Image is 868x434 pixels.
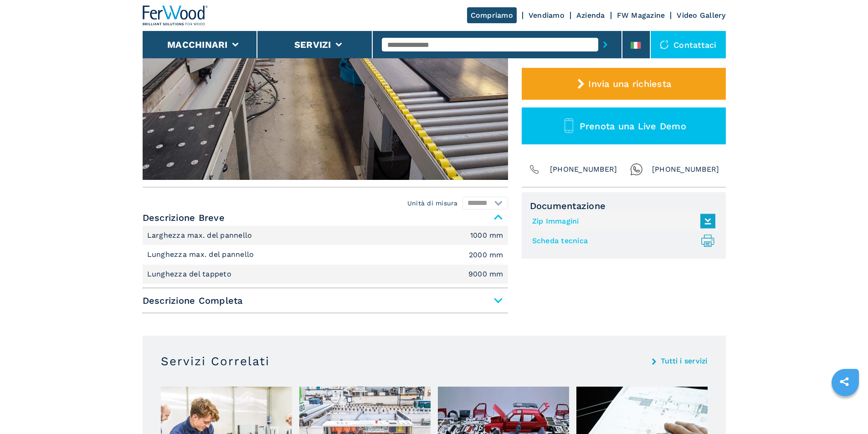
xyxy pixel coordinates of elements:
a: Video Gallery [677,11,725,20]
span: Prenota una Live Demo [580,121,686,132]
p: Lunghezza del tappeto [147,269,234,279]
span: Descrizione Completa [143,292,508,309]
img: Whatsapp [630,163,643,176]
span: Descrizione Breve [143,209,508,226]
button: Invia una richiesta [522,68,726,100]
a: Compriamo [467,7,517,23]
span: [PHONE_NUMBER] [550,163,617,176]
a: FW Magazine [617,11,665,20]
span: Invia una richiesta [588,78,671,89]
img: Phone [528,163,541,176]
em: 1000 mm [470,232,503,239]
div: Contattaci [651,31,726,58]
div: Descrizione Breve [143,226,508,284]
button: Prenota una Live Demo [522,107,726,144]
a: Vendiamo [529,11,565,20]
em: Unità di misura [407,199,458,208]
h3: Servizi Correlati [161,354,270,368]
p: Lunghezza max. del pannello [147,250,257,260]
a: sharethis [833,370,856,393]
span: [PHONE_NUMBER] [652,163,719,176]
span: Documentazione [530,200,718,211]
img: Contattaci [660,40,669,49]
p: Larghezza max. del pannello [147,230,255,240]
em: 2000 mm [469,251,503,259]
a: Tutti i servizi [661,357,708,365]
iframe: Chat [829,393,861,427]
a: Scheda tecnica [532,233,711,248]
em: 9000 mm [468,271,503,278]
button: Servizi [294,39,331,50]
button: submit-button [598,34,612,55]
a: Zip Immagini [532,214,711,229]
img: Ferwood [143,5,208,26]
button: Macchinari [167,39,228,50]
a: Azienda [576,11,605,20]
